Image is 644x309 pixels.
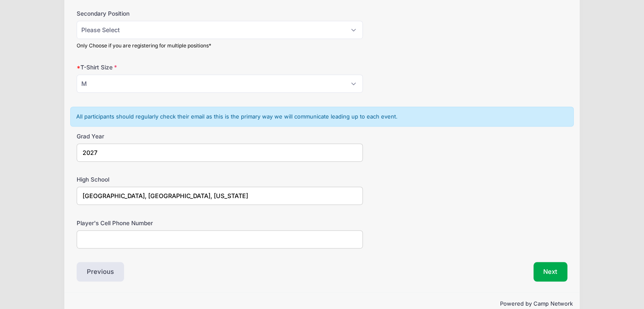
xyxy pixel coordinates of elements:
[77,175,240,184] label: High School
[533,262,568,281] button: Next
[77,132,240,141] label: Grad Year
[77,9,240,18] label: Secondary Position
[70,107,574,127] div: All participants should regularly check their email as this is the primary way we will communicat...
[77,63,240,72] label: T-Shirt Size
[77,42,363,50] div: Only Choose if you are registering for multiple positions*
[77,262,124,281] button: Previous
[71,300,573,308] p: Powered by Camp Network
[77,219,240,227] label: Player's Cell Phone Number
